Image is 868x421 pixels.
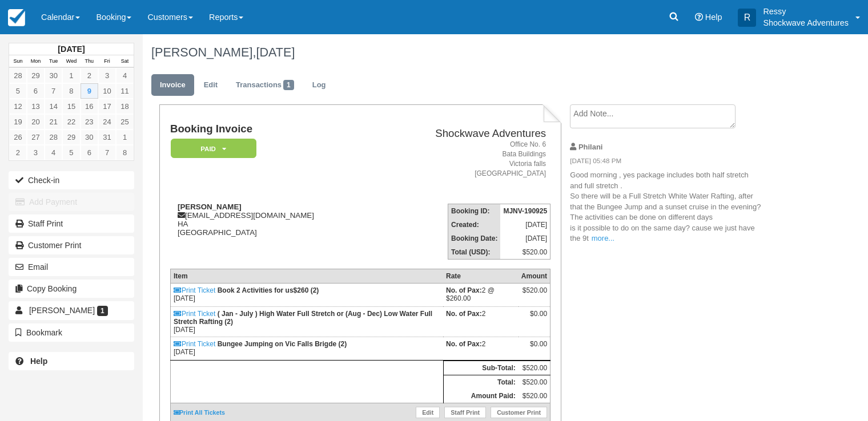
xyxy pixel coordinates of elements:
[116,55,134,68] th: Sat
[98,55,116,68] th: Fri
[443,375,519,390] th: Total:
[446,310,482,318] strong: No. of Pax
[27,55,45,68] th: Mon
[98,68,116,83] a: 3
[500,218,550,232] td: [DATE]
[116,145,134,160] a: 8
[170,307,443,337] td: [DATE]
[695,13,703,21] i: Help
[98,83,116,99] a: 10
[256,45,295,59] span: [DATE]
[27,129,45,145] a: 27
[170,138,252,159] a: Paid
[500,232,550,245] td: [DATE]
[304,74,335,96] a: Log
[9,145,27,160] a: 2
[9,129,27,145] a: 26
[98,114,116,129] a: 24
[62,68,80,83] a: 1
[29,306,95,315] span: [PERSON_NAME]
[170,269,443,284] th: Item
[283,80,294,90] span: 1
[27,83,45,99] a: 6
[9,323,134,342] button: Bookmark
[9,301,134,319] a: [PERSON_NAME] 1
[9,214,134,233] a: Staff Print
[446,340,482,348] strong: No. of Pax
[174,409,225,416] a: Print All Tickets
[98,145,116,160] a: 7
[519,375,550,390] td: $520.00
[170,123,377,135] h1: Booking Invoice
[98,129,116,145] a: 31
[62,99,80,114] a: 15
[443,269,519,284] th: Rate
[9,99,27,114] a: 12
[443,307,519,337] td: 2
[62,129,80,145] a: 29
[738,9,756,27] div: R
[27,145,45,160] a: 3
[9,171,134,189] button: Check-in
[444,407,486,418] a: Staff Print
[578,143,602,151] strong: Philani
[570,170,762,244] p: Good morning , yes package includes both half stretch and full stretch . So there will be a Full ...
[9,114,27,129] a: 19
[81,99,98,114] a: 16
[521,286,547,303] div: $520.00
[382,140,546,179] address: Office No. 6 Bata Buildings Victoria falls [GEOGRAPHIC_DATA]
[174,310,215,318] a: Print Ticket
[62,114,80,129] a: 22
[58,44,85,54] strong: [DATE]
[705,13,722,22] span: Help
[45,129,62,145] a: 28
[62,55,80,68] th: Wed
[9,236,134,254] a: Customer Print
[116,83,134,99] a: 11
[62,83,80,99] a: 8
[503,207,547,215] strong: MJNV-190925
[8,9,25,26] img: checkfront-main-nav-mini-logo.png
[446,286,482,294] strong: No. of Pax
[27,114,45,129] a: 20
[178,203,242,211] strong: [PERSON_NAME]
[448,232,501,245] th: Booking Date:
[448,245,501,260] th: Total (USD):
[174,310,432,326] strong: ( Jan - July ) High Water Full Stretch or (Aug - Dec) Low Water Full Stretch Rafting (2)
[170,284,443,307] td: [DATE]
[443,284,519,307] td: 2 @ $260.00
[81,114,98,129] a: 23
[116,114,134,129] a: 25
[27,68,45,83] a: 29
[443,389,519,403] th: Amount Paid:
[45,114,62,129] a: 21
[45,83,62,99] a: 7
[151,46,785,59] h1: [PERSON_NAME],
[9,55,27,68] th: Sun
[81,83,98,99] a: 9
[763,6,849,17] p: Ressy
[174,286,215,294] a: Print Ticket
[81,55,98,68] th: Thu
[218,286,319,294] strong: Book 2 Activities for us$260 (2)
[45,68,62,83] a: 30
[195,74,226,96] a: Edit
[62,145,80,160] a: 5
[45,99,62,114] a: 14
[519,389,550,403] td: $520.00
[448,218,501,232] th: Created:
[218,340,347,348] strong: Bungee Jumping on Vic Falls Brigde (2)
[9,193,134,211] button: Add Payment
[500,245,550,260] td: $520.00
[45,145,62,160] a: 4
[9,83,27,99] a: 5
[116,68,134,83] a: 4
[30,357,47,366] b: Help
[570,156,762,169] em: [DATE] 05:48 PM
[443,337,519,361] td: 2
[151,74,194,96] a: Invoice
[81,68,98,83] a: 2
[97,306,108,316] span: 1
[382,128,546,140] h2: Shockwave Adventures
[227,74,303,96] a: Transactions1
